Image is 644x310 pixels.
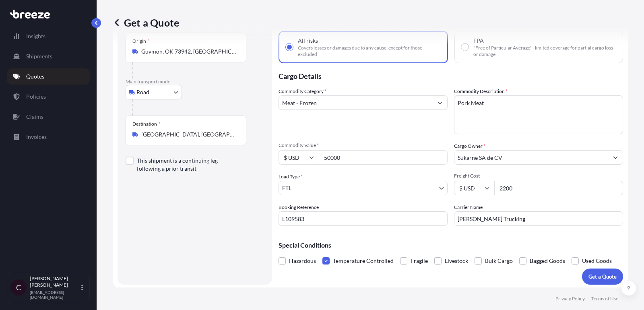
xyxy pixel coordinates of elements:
[454,150,608,165] input: Full name
[279,173,303,181] span: Load Type
[582,269,623,285] button: Get a Quote
[555,296,585,302] a: Privacy Policy
[319,150,448,165] input: Type amount
[7,68,90,85] a: Quotes
[333,255,394,267] span: Temperature Controlled
[7,48,90,64] a: Shipments
[454,173,623,179] span: Freight Cost
[279,211,448,226] input: Your internal reference
[126,85,182,99] button: Select transport
[7,89,90,105] a: Policies
[279,95,433,110] input: Select a commodity type
[7,129,90,145] a: Invoices
[445,255,468,267] span: Livestock
[454,203,483,211] label: Carrier Name
[530,255,565,267] span: Bagged Goods
[26,113,43,121] p: Claims
[26,93,46,101] p: Policies
[26,52,52,60] p: Shipments
[289,255,316,267] span: Hazardous
[26,32,45,40] p: Insights
[136,88,149,96] span: Road
[141,48,236,56] input: Origin
[141,130,236,138] input: Destination
[454,87,508,95] label: Commodity Description
[113,16,179,29] p: Get a Quote
[454,211,623,226] input: Enter name
[608,150,623,165] button: Show suggestions
[16,283,21,291] span: C
[279,63,623,87] p: Cargo Details
[433,95,447,110] button: Show suggestions
[298,45,441,58] span: Covers losses or damages due to any cause, except for those excluded
[454,142,485,150] label: Cargo Owner
[411,255,428,267] span: Fragile
[282,184,291,192] span: FTL
[279,181,448,195] button: FTL
[494,181,623,195] input: Enter amount
[473,45,616,58] span: "Free of Particular Average" - limited coverage for partial cargo loss or damage
[582,255,612,267] span: Used Goods
[26,133,47,141] p: Invoices
[279,242,623,248] p: Special Conditions
[286,43,293,51] input: All risksCovers losses or damages due to any cause, except for those excluded
[485,255,513,267] span: Bulk Cargo
[137,157,240,173] label: This shipment is a continuing leg following a prior transit
[461,43,469,51] input: FPA"Free of Particular Average" - limited coverage for partial cargo loss or damage
[7,28,90,44] a: Insights
[30,290,80,300] p: [EMAIL_ADDRESS][DOMAIN_NAME]
[591,296,618,302] a: Terms of Use
[454,95,623,134] textarea: Pork Meat
[279,87,326,95] label: Commodity Category
[30,275,80,288] p: [PERSON_NAME] [PERSON_NAME]
[126,79,264,85] p: Main transport mode
[279,142,448,149] span: Commodity Value
[132,121,161,127] div: Destination
[26,72,44,81] p: Quotes
[279,203,319,211] label: Booking Reference
[7,109,90,125] a: Claims
[588,273,617,281] p: Get a Quote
